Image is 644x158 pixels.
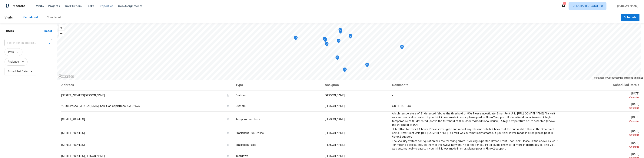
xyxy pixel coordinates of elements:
[624,15,636,20] span: Schedule
[566,103,639,110] span: [DATE]
[566,96,639,99] div: Overdue
[566,130,639,137] span: [DATE]
[594,77,604,79] a: Mapbox
[8,50,14,54] span: Type
[58,31,64,36] span: Zoom out
[616,4,638,8] span: [PERSON_NAME]
[566,106,639,110] div: Overdue
[392,155,393,157] span: -
[624,77,643,79] a: Improve this map
[236,105,246,107] span: Custom
[233,80,322,90] th: Type
[65,4,82,8] span: Work Orders
[392,94,393,97] span: -
[61,155,105,157] span: [STREET_ADDRESS][PERSON_NAME]
[236,144,256,146] span: SmartRent Issue
[349,34,352,40] div: Map marker
[236,155,248,157] span: Teardown
[392,128,554,138] span: Hub offline for over 24 hours. Please investigate and report any relevant details. Check that the...
[392,112,555,126] span: A high temperature of 91 detected (above the threshold of 90). Please investigate. SmartRent Unit...
[400,45,404,51] div: Map marker
[563,2,566,6] div: 3
[8,70,28,74] span: Scheduled Date
[236,118,260,121] span: Temperature Check
[48,4,60,8] span: Projects
[226,131,230,135] button: Copy Address
[325,42,329,48] div: Map marker
[61,105,140,107] span: 27598 Paseo [MEDICAL_DATA], San Juan Capistrano, CA 92675
[226,154,230,158] button: Copy Address
[566,92,639,99] span: [DATE]
[86,5,94,7] span: Tasks
[99,4,113,8] span: Properties
[392,105,411,107] span: OD SELECT QC
[389,80,563,90] th: Comments
[325,144,345,146] span: [PERSON_NAME]
[566,142,639,149] span: [DATE]
[566,116,639,123] span: [DATE]
[226,94,230,97] button: Copy Address
[365,63,369,68] div: Map marker
[23,15,38,19] div: Scheduled
[57,23,641,80] canvas: Map
[325,94,345,97] span: [PERSON_NAME]
[337,39,340,44] div: Map marker
[226,117,230,121] button: Copy Address
[226,143,230,146] button: Copy Address
[118,4,142,8] span: Geo Assignments
[44,29,52,33] div: Reset
[58,25,64,31] button: Zoom in
[323,38,327,43] div: Map marker
[325,132,345,134] span: [PERSON_NAME]
[621,14,639,21] button: Schedule
[13,4,25,8] span: Maestro
[47,16,61,19] div: Completed
[566,119,639,123] div: Overdue
[58,74,74,79] a: Mapbox homepage
[8,60,19,64] span: Assignee
[61,132,85,134] span: [STREET_ADDRESS]
[5,13,13,22] span: Visits
[325,155,345,157] span: [PERSON_NAME]
[566,133,639,137] div: Overdue
[61,144,85,146] span: [STREET_ADDRESS]
[325,105,345,107] span: [PERSON_NAME]
[61,94,105,97] span: [STREET_ADDRESS][PERSON_NAME]
[323,37,327,43] div: Map marker
[47,41,52,46] button: Open
[335,55,339,61] div: Map marker
[325,118,345,121] span: [PERSON_NAME]
[294,36,298,41] div: Map marker
[563,80,639,90] th: Scheduled Date ↑
[566,145,639,149] div: Overdue
[61,118,85,121] span: [STREET_ADDRESS]
[338,28,342,34] div: Map marker
[236,132,264,134] span: SmartRent Hub Offline
[61,80,233,90] th: Address
[322,80,389,90] th: Assignee
[392,140,558,150] span: The security system configuration has the following errors: * Missing expected device 'Front Door...
[36,4,44,8] span: Visits
[343,67,347,73] div: Map marker
[5,29,44,33] h1: Filters
[58,31,64,36] button: Zoom out
[236,94,246,97] span: Custom
[5,40,41,46] input: Search for an address...
[572,4,598,8] span: [GEOGRAPHIC_DATA]
[226,104,230,108] button: Copy Address
[605,77,623,79] a: OpenStreetMap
